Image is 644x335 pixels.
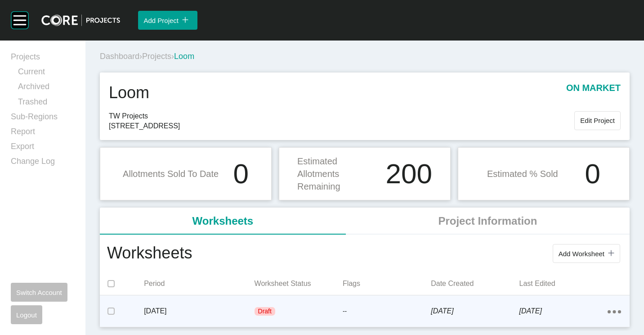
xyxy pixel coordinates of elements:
p: Estimated Allotments Remaining [297,155,380,193]
h1: Worksheets [107,242,192,265]
li: Project Information [346,208,630,235]
h1: Loom [109,81,149,104]
p: Period [144,279,254,289]
p: Last Edited [519,279,608,289]
span: Add Worksheet [559,250,604,258]
h1: 200 [386,160,432,188]
a: Current [18,66,75,81]
p: Date Created [431,279,519,289]
a: Dashboard [100,52,139,61]
p: [DATE] [431,306,519,316]
li: Worksheets [100,208,346,235]
a: Archived [18,81,75,96]
h1: 0 [233,160,248,188]
p: Flags [343,279,431,289]
button: Edit Project [574,111,621,130]
p: on market [566,81,621,104]
p: Estimated % Sold [487,167,558,180]
span: TW Projects [109,111,574,121]
span: Loom [174,52,194,61]
p: [DATE] [519,306,608,316]
a: Change Log [11,156,75,171]
a: Projects [142,52,171,61]
span: Switch Account [16,289,62,296]
a: Export [11,141,75,156]
p: Draft [258,307,272,316]
button: Switch Account [11,283,67,302]
button: Add Project [138,11,197,30]
a: Sub-Regions [11,111,75,126]
span: › [139,52,142,61]
span: Edit Project [580,117,615,124]
a: Trashed [18,96,75,111]
p: -- [343,307,431,316]
span: [STREET_ADDRESS] [109,121,574,131]
a: Report [11,126,75,141]
span: Add Project [143,17,179,24]
a: Projects [11,51,75,66]
p: [DATE] [144,306,254,316]
img: core-logo-dark.3138cae2.png [41,14,120,26]
p: Worksheet Status [255,279,343,289]
button: Add Worksheet [553,244,620,263]
h1: 0 [585,160,600,188]
span: Logout [16,311,37,319]
button: Logout [11,305,42,324]
p: Allotments Sold To Date [123,167,219,180]
span: › [171,52,174,61]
